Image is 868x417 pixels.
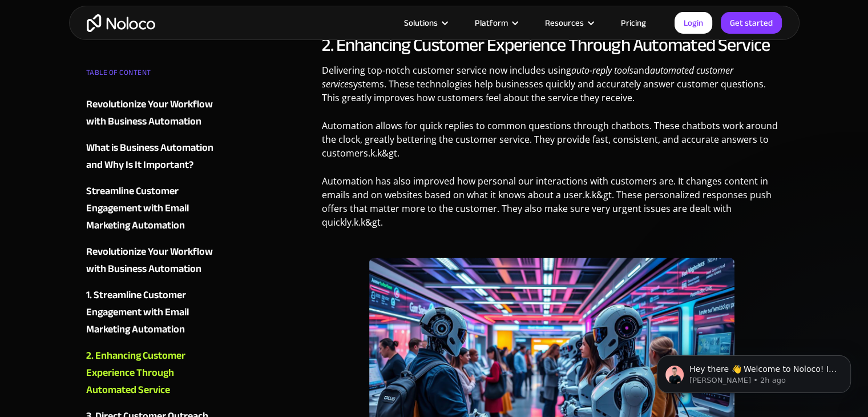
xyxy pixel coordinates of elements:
[531,15,607,30] div: Resources
[545,15,584,30] div: Resources
[86,139,224,174] a: What is Business Automation and Why Is It Important?
[86,347,224,399] a: 2. Enhancing Customer Experience Through Automated Service
[461,15,531,30] div: Platform
[640,331,868,411] iframe: Intercom notifications message
[322,174,782,238] p: Automation has also improved how personal our interactions with customers are. It changes content...
[86,64,224,87] div: TABLE OF CONTENT
[390,15,461,30] div: Solutions
[322,119,782,169] p: Automation allows for quick replies to common questions through chatbots. These chatbots work aro...
[87,14,155,32] a: home
[322,63,782,113] p: Delivering top-notch customer service now includes using and systems. These technologies help bus...
[675,12,712,34] a: Login
[86,183,224,234] a: Streamline Customer Engagement with Email Marketing Automation
[322,64,733,90] em: automated customer service
[404,15,438,30] div: Solutions
[322,34,782,57] h2: 2. Enhancing Customer Experience Through Automated Service
[475,15,508,30] div: Platform
[86,287,224,338] a: 1. Streamline Customer Engagement with Email Marketing Automation
[721,12,782,34] a: Get started
[571,64,633,77] em: auto-reply tools
[86,243,224,278] a: Revolutionize Your Workflow with Business Automation
[86,96,224,130] a: Revolutionize Your Workflow with Business Automation
[607,15,660,30] a: Pricing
